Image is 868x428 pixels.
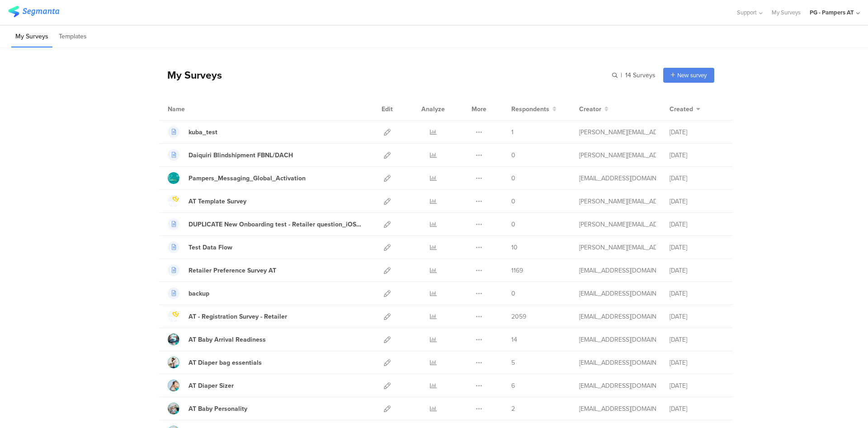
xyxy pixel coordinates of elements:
[670,243,724,252] div: [DATE]
[670,312,724,321] div: [DATE]
[579,220,656,229] div: riel@segmanta.com
[511,289,515,298] span: 0
[579,358,656,367] div: safronova.a.1@pg.com
[168,264,276,276] a: Retailer Preference Survey AT
[670,197,724,206] div: [DATE]
[55,26,91,47] li: Templates
[670,381,724,390] div: [DATE]
[511,381,515,390] span: 6
[189,312,287,321] div: AT - Registration Survey - Retailer
[670,127,724,137] div: [DATE]
[511,312,526,321] span: 2059
[670,335,724,344] div: [DATE]
[168,149,293,161] a: Daiquiri Blindshipment FBNL/DACH
[579,151,656,160] div: krichene.a@pg.com
[168,287,209,299] a: backup
[579,243,656,252] div: krichene.a@pg.com
[189,197,246,206] div: AT Template Survey
[579,335,656,344] div: safronova.a.1@pg.com
[511,104,549,114] span: Respondents
[579,104,601,114] span: Creator
[189,335,266,344] div: AT Baby Arrival Readiness
[670,151,724,160] div: [DATE]
[579,266,656,275] div: pandey.s.2@pg.com
[670,104,700,114] button: Created
[670,174,724,183] div: [DATE]
[158,67,222,83] div: My Surveys
[511,151,515,160] span: 0
[511,358,515,367] span: 5
[168,241,232,253] a: Test Data Flow
[579,127,656,137] div: roszko.j@pg.com
[670,220,724,229] div: [DATE]
[511,266,523,275] span: 1169
[511,220,515,229] span: 0
[579,104,609,114] button: Creator
[579,197,656,206] div: kim.s.37@pg.com
[579,381,656,390] div: safronova.a.1@pg.com
[511,127,514,137] span: 1
[810,8,854,17] div: PG - Pampers AT
[168,104,222,114] div: Name
[511,404,515,414] span: 2
[619,71,623,80] span: |
[168,357,262,368] a: AT Diaper bag essentials
[189,358,262,367] div: AT Diaper bag essentials
[168,334,266,345] a: AT Baby Arrival Readiness
[625,71,656,80] span: 14 Surveys
[511,197,515,206] span: 0
[511,104,557,114] button: Respondents
[168,172,306,184] a: Pampers_Messaging_Global_Activation
[189,151,293,160] div: Daiquiri Blindshipment FBNL/DACH
[670,404,724,414] div: [DATE]
[189,243,232,252] div: Test Data Flow
[189,127,217,137] div: kuba_test
[168,380,234,391] a: AT Diaper Sizer
[168,310,287,322] a: AT - Registration Survey - Retailer
[189,404,247,414] div: AT Baby Personality
[189,220,364,229] div: DUPLICATE New Onboarding test - Retailer question_iOS_DE
[670,289,724,298] div: [DATE]
[737,8,757,17] span: Support
[189,381,234,390] div: AT Diaper Sizer
[670,104,693,114] span: Created
[469,98,489,120] div: More
[670,358,724,367] div: [DATE]
[8,6,59,17] img: segmanta logo
[511,243,518,252] span: 10
[511,174,515,183] span: 0
[579,312,656,321] div: pampidis.a@pg.com
[11,26,52,47] li: My Surveys
[189,266,276,275] div: Retailer Preference Survey AT
[420,98,447,120] div: Analyze
[579,404,656,414] div: safronova.a.1@pg.com
[189,289,209,298] div: backup
[168,218,364,230] a: DUPLICATE New Onboarding test - Retailer question_iOS_DE
[189,174,306,183] div: Pampers_Messaging_Global_Activation
[670,266,724,275] div: [DATE]
[579,289,656,298] div: pandey.s.2@pg.com
[168,126,217,138] a: kuba_test
[168,403,247,414] a: AT Baby Personality
[579,174,656,183] div: support@segmanta.com
[511,335,517,344] span: 14
[168,195,246,207] a: AT Template Survey
[377,98,397,120] div: Edit
[677,71,707,80] span: New survey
